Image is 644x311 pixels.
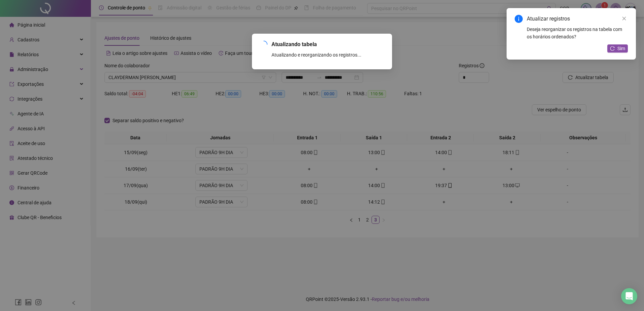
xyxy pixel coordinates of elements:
span: close [622,16,626,21]
div: Atualizar registros [527,15,628,23]
span: loading [260,41,267,48]
div: Open Intercom Messenger [621,288,637,304]
span: reload [610,46,615,51]
div: Deseja reorganizar os registros na tabela com os horários ordenados? [527,26,628,40]
span: Sim [617,45,625,52]
span: Atualizando tabela [271,40,384,48]
button: Sim [607,44,628,53]
span: info-circle [515,15,523,23]
div: Atualizando e reorganizando os registros... [271,51,384,59]
a: Close [620,15,628,22]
